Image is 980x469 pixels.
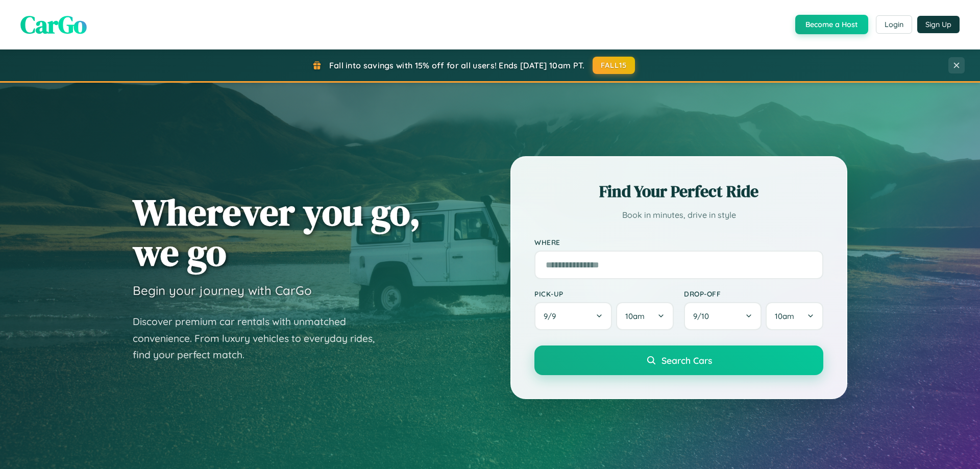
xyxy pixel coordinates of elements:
[534,208,823,223] p: Book in minutes, drive in style
[329,60,585,70] span: Fall into savings with 15% off for all users! Ends [DATE] 10am PT.
[775,311,794,321] span: 10am
[534,302,612,330] button: 9/9
[693,311,714,321] span: 9 / 10
[20,8,87,41] span: CarGo
[534,289,674,298] label: Pick-up
[625,311,645,321] span: 10am
[766,302,823,330] button: 10am
[593,57,635,74] button: FALL15
[133,313,388,363] p: Discover premium car rentals with unmatched convenience. From luxury vehicles to everyday rides, ...
[684,302,762,330] button: 9/10
[544,311,561,321] span: 9 / 9
[795,15,868,34] button: Become a Host
[133,192,421,273] h1: Wherever you go, we go
[616,302,674,330] button: 10am
[661,355,712,366] span: Search Cars
[876,15,912,34] button: Login
[534,345,823,375] button: Search Cars
[684,289,823,298] label: Drop-off
[917,16,960,33] button: Sign Up
[133,283,312,298] h3: Begin your journey with CarGo
[534,180,823,203] h2: Find Your Perfect Ride
[534,238,823,246] label: Where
